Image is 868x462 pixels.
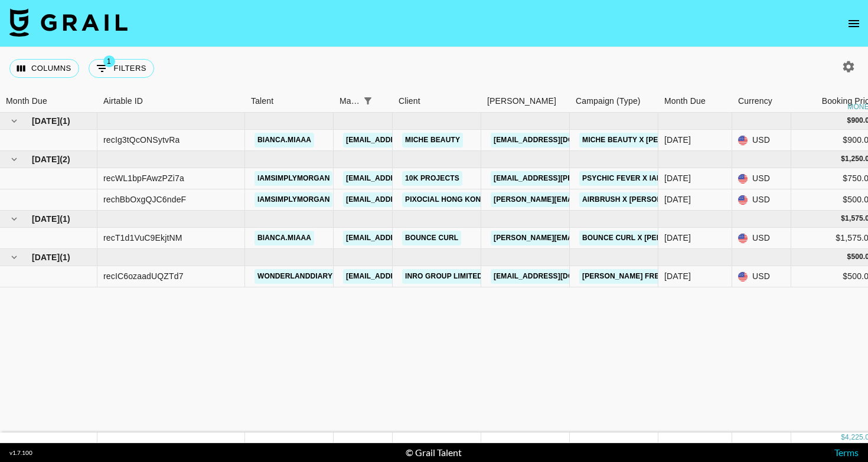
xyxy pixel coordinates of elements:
[254,192,332,207] a: iamsimplymorgan
[732,228,791,249] div: USD
[732,90,791,113] div: Currency
[103,194,186,205] div: rechBbOxgQJC6ndeF
[842,12,866,35] button: open drawer
[103,134,180,146] div: recIg3tQcONSytvRa
[841,214,845,224] div: $
[89,59,154,78] button: Show filters
[32,213,60,225] span: [DATE]
[487,90,556,113] div: [PERSON_NAME]
[376,93,393,109] button: Sort
[32,153,60,165] span: [DATE]
[9,8,128,37] img: Grail Talent
[841,154,845,164] div: $
[841,432,845,443] div: $
[579,171,725,186] a: Psychic Fever x iamsimplymorgan
[103,55,115,67] span: 1
[491,133,623,148] a: [EMAIL_ADDRESS][DOMAIN_NAME]
[6,113,22,129] button: hide children
[402,171,462,186] a: 10k Projects
[732,266,791,287] div: USD
[834,447,859,458] a: Terms
[32,115,60,127] span: [DATE]
[402,192,520,207] a: Pixocial Hong Kong Limited
[245,90,334,113] div: Talent
[6,249,22,266] button: hide children
[103,232,182,244] div: recT1d1VuC9EkjtNM
[664,270,691,282] div: Sep '25
[343,269,536,284] a: [EMAIL_ADDRESS][PERSON_NAME][DOMAIN_NAME]
[402,231,461,245] a: Bounce Curl
[254,133,314,148] a: bianca.miaaa
[6,211,22,227] button: hide children
[576,90,641,113] div: Campaign (Type)
[251,90,273,113] div: Talent
[60,251,70,263] span: ( 1 )
[6,90,47,113] div: Month Due
[732,168,791,189] div: USD
[570,90,658,113] div: Campaign (Type)
[402,133,463,148] a: MICHE Beauty
[254,269,340,284] a: wonderlanddiaryy
[491,231,683,245] a: [PERSON_NAME][EMAIL_ADDRESS][DOMAIN_NAME]
[103,90,143,113] div: Airtable ID
[406,447,462,458] div: © Grail Talent
[103,172,184,184] div: recWL1bpFAwzPZi7a
[6,151,22,168] button: hide children
[658,90,732,113] div: Month Due
[732,130,791,151] div: USD
[738,90,772,113] div: Currency
[9,449,32,457] div: v 1.7.100
[664,232,691,244] div: Aug '25
[97,90,245,113] div: Airtable ID
[360,93,376,109] button: Show filters
[664,172,691,184] div: Jul '25
[254,171,332,186] a: iamsimplymorgan
[491,171,683,186] a: [EMAIL_ADDRESS][PERSON_NAME][DOMAIN_NAME]
[60,153,70,165] span: ( 2 )
[847,252,851,262] div: $
[579,192,693,207] a: AirBrush x [PERSON_NAME]
[343,192,536,207] a: [EMAIL_ADDRESS][PERSON_NAME][DOMAIN_NAME]
[732,189,791,211] div: USD
[481,90,570,113] div: Booker
[9,59,79,78] button: Select columns
[343,231,536,245] a: [EMAIL_ADDRESS][PERSON_NAME][DOMAIN_NAME]
[664,90,706,113] div: Month Due
[399,90,420,113] div: Client
[340,90,360,113] div: Manager
[664,134,691,146] div: Jun '25
[343,133,536,148] a: [EMAIL_ADDRESS][PERSON_NAME][DOMAIN_NAME]
[60,213,70,225] span: ( 1 )
[847,116,851,126] div: $
[254,231,314,245] a: bianca.miaaa
[393,90,481,113] div: Client
[103,270,184,282] div: recIC6ozaadUQZTd7
[32,251,60,263] span: [DATE]
[579,133,710,148] a: Miche beauty x [PERSON_NAME]
[579,269,676,284] a: [PERSON_NAME] Freely
[664,194,691,205] div: Jul '25
[60,115,70,127] span: ( 1 )
[360,93,376,109] div: 1 active filter
[334,90,393,113] div: Manager
[491,269,623,284] a: [EMAIL_ADDRESS][DOMAIN_NAME]
[579,231,708,245] a: Bounce Curl x [PERSON_NAME]
[402,269,485,284] a: INRO GROUP LIMITED
[343,171,536,186] a: [EMAIL_ADDRESS][PERSON_NAME][DOMAIN_NAME]
[491,192,744,207] a: [PERSON_NAME][EMAIL_ADDRESS][PERSON_NAME][DOMAIN_NAME]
